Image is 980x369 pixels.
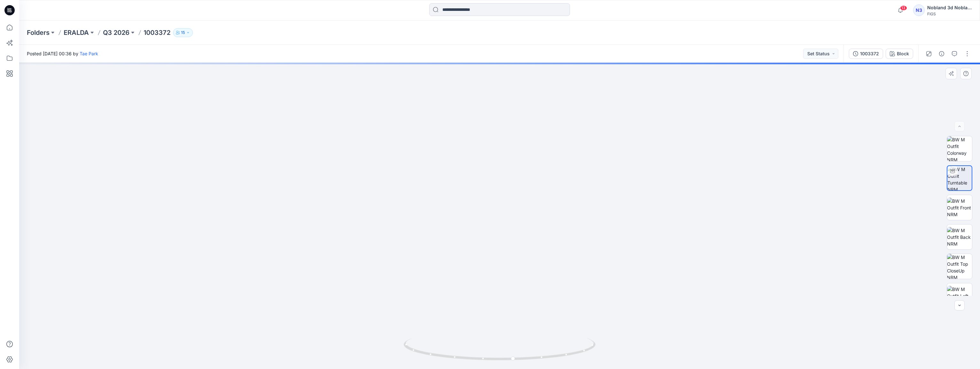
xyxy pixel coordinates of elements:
[897,50,909,57] div: Block
[947,166,972,190] img: BW M Outfit Turntable NRM
[80,51,98,56] a: Tae Park
[927,12,972,16] div: FIGS
[900,5,907,11] span: 13
[27,28,50,37] a: Folders
[937,49,947,59] button: Details
[927,4,972,12] div: Nobland 3d Nobland 3d
[947,198,972,218] img: BW M Outfit Front NRM
[64,28,89,37] a: ERALDA
[144,28,170,37] p: 1003372
[849,49,883,59] button: 1003372
[947,227,972,247] img: BW M Outfit Back NRM
[913,4,925,16] div: N3
[181,29,185,36] p: 15
[103,28,130,37] a: Q3 2026
[947,136,972,161] img: BW M Outfit Colorway NRM
[947,254,972,279] img: BW M Outfit Top CloseUp NRM
[886,49,913,59] button: Block
[173,28,193,37] button: 15
[947,286,972,306] img: BW M Outfit Left NRM
[860,50,879,57] div: 1003372
[27,50,98,57] span: Posted [DATE] 00:36 by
